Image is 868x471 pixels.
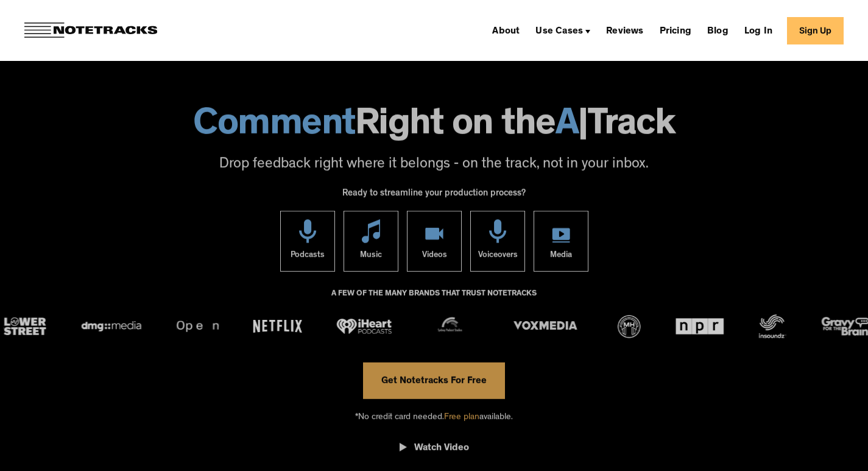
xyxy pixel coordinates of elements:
a: Pricing [655,21,696,40]
a: Podcasts [280,210,335,271]
div: Music [360,243,382,271]
div: Use Cases [535,27,583,37]
a: Blog [702,21,733,40]
a: Voiceovers [470,210,525,271]
span: | [578,108,588,146]
a: Reviews [601,21,648,40]
span: Comment [193,108,355,146]
a: open lightbox [400,433,469,467]
div: Use Cases [531,21,595,40]
div: Media [550,243,572,271]
a: Media [534,210,588,271]
div: Watch Video [414,442,469,455]
div: Voiceovers [478,243,517,271]
div: Videos [422,243,446,271]
div: *No credit card needed. available. [355,398,513,433]
h1: Right on the Track [12,108,856,146]
p: Drop feedback right where it belongs - on the track, not in your inbox. [12,155,856,175]
span: Free plan [444,413,479,422]
a: Videos [407,210,462,271]
a: Get Notetracks For Free [363,362,505,398]
span: A [556,108,579,146]
a: Log In [739,21,777,40]
a: About [487,21,524,40]
div: Ready to streamline your production process? [342,182,526,211]
a: Sign Up [787,17,844,44]
a: Music [344,210,398,271]
div: Podcasts [291,243,325,271]
div: A FEW OF THE MANY BRANDS THAT TRUST NOTETRACKS [331,283,537,316]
